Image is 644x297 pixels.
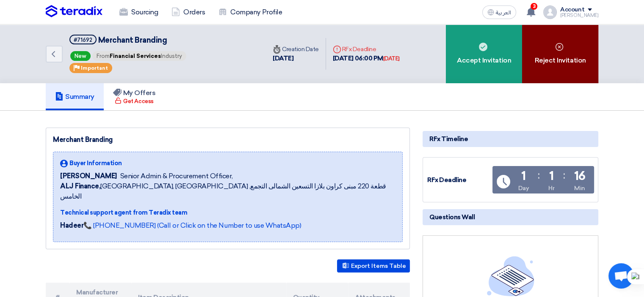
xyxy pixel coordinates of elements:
[83,221,301,229] a: 📞 [PHONE_NUMBER] (Call or Click on the Number to use WhatsApp)
[70,51,91,61] span: New
[548,184,554,193] div: Hr
[429,213,475,222] span: Questions Wall
[333,45,400,54] div: RFx Deadline
[563,168,565,183] div: :
[60,181,395,202] span: [GEOGRAPHIC_DATA], [GEOGRAPHIC_DATA] ,قطعة 220 مبنى كراون بلازا التسعين الشمالى التجمع الخامس
[113,3,165,22] a: Sourcing
[110,53,161,59] span: Financial Services
[337,259,410,272] button: Export Items Table
[482,5,516,19] button: العربية
[69,159,122,168] span: Buyer Information
[165,3,212,22] a: Orders
[60,182,100,190] b: ALJ Finance,
[560,13,598,18] div: [PERSON_NAME]
[92,51,186,61] span: From Industry
[120,171,232,181] span: Senior Admin & Procurement Officer,
[53,135,403,145] div: Merchant Branding
[487,256,534,296] img: empty_state_list.svg
[522,25,598,83] div: Reject Invitation
[55,93,94,101] h5: Summary
[560,6,584,14] div: Account
[521,170,526,182] div: 1
[60,208,395,217] div: Technical support agent from Teradix team
[113,89,156,97] h5: My Offers
[531,3,537,10] span: 3
[273,45,319,54] div: Creation Date
[46,83,104,110] a: Summary
[518,184,529,193] div: Day
[446,25,522,83] div: Accept Invitation
[212,3,289,22] a: Company Profile
[549,170,554,182] div: 1
[574,170,585,182] div: 16
[115,97,153,106] div: Get Access
[427,175,491,185] div: RFx Deadline
[46,5,102,18] img: Teradix logo
[60,221,83,229] strong: Hadeer
[423,131,598,147] div: RFx Timeline
[574,184,585,193] div: Min
[383,54,400,63] div: [DATE]
[69,35,187,45] h5: Merchant Branding
[273,54,319,63] div: [DATE]
[543,5,557,19] img: profile_test.png
[496,10,511,16] span: العربية
[81,65,108,71] span: Important
[98,35,167,45] span: Merchant Branding
[60,171,117,181] span: [PERSON_NAME]
[538,168,540,183] div: :
[333,54,400,63] div: [DATE] 06:00 PM
[104,83,165,110] a: My Offers Get Access
[608,263,634,289] div: Open chat
[74,37,92,43] div: #71692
